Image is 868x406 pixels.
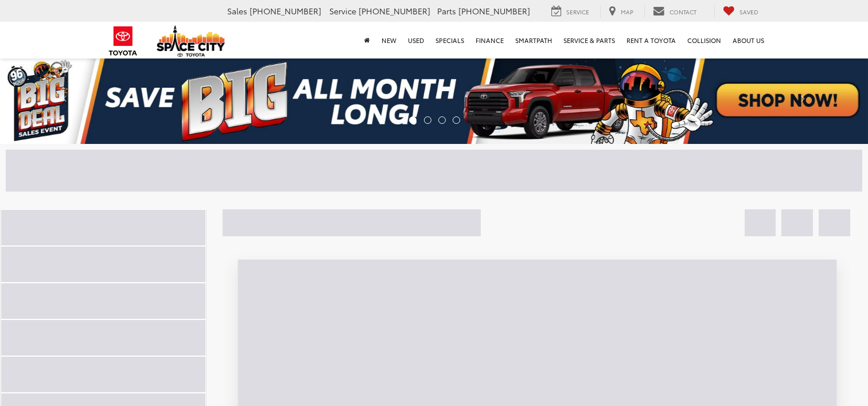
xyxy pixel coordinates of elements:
a: Finance [470,22,509,58]
span: Parts [437,5,456,17]
a: Service & Parts [558,22,621,58]
img: Toyota [102,22,145,60]
span: [PHONE_NUMBER] [250,5,321,17]
a: Collision [682,22,727,58]
span: [PHONE_NUMBER] [359,5,430,17]
a: About Us [727,22,770,58]
a: New [376,22,402,58]
span: Map [621,7,633,16]
a: Home [359,22,376,58]
a: Used [402,22,430,58]
span: Service [329,5,356,17]
span: Contact [670,7,696,16]
a: Rent a Toyota [621,22,682,58]
a: SmartPath [509,22,558,58]
span: Service [566,7,589,16]
a: Contact [644,5,705,18]
a: Map [600,5,642,18]
span: Sales [227,5,247,17]
span: [PHONE_NUMBER] [458,5,530,17]
a: My Saved Vehicles [714,5,767,18]
img: Space City Toyota [157,25,225,57]
span: Saved [739,7,758,16]
a: Service [543,5,598,18]
a: Specials [430,22,470,58]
